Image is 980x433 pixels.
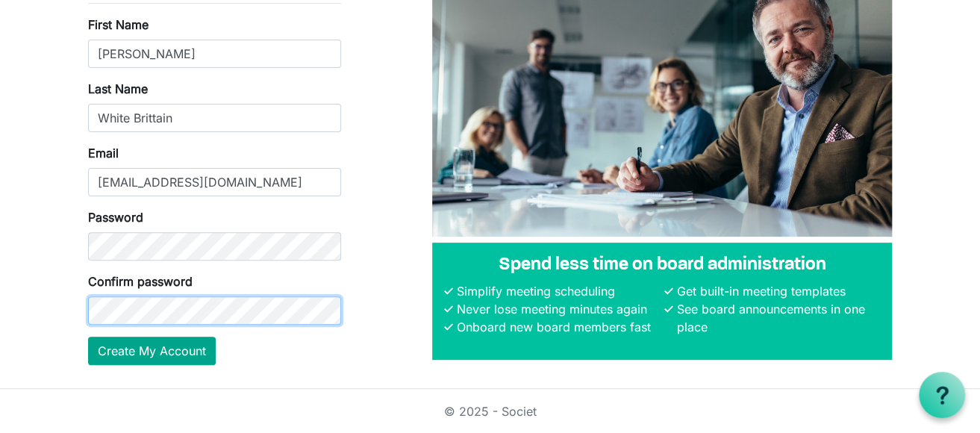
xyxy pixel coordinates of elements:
[88,16,149,34] label: First Name
[444,255,880,276] h4: Spend less time on board administration
[672,282,880,300] li: Get built-in meeting templates
[88,80,148,98] label: Last Name
[88,337,216,365] button: Create My Account
[453,300,661,318] li: Never lose meeting minutes again
[444,404,537,419] a: © 2025 - Societ
[88,272,193,290] label: Confirm password
[453,282,661,300] li: Simplify meeting scheduling
[88,144,119,162] label: Email
[453,318,661,336] li: Onboard new board members fast
[88,208,143,226] label: Password
[672,300,880,336] li: See board announcements in one place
